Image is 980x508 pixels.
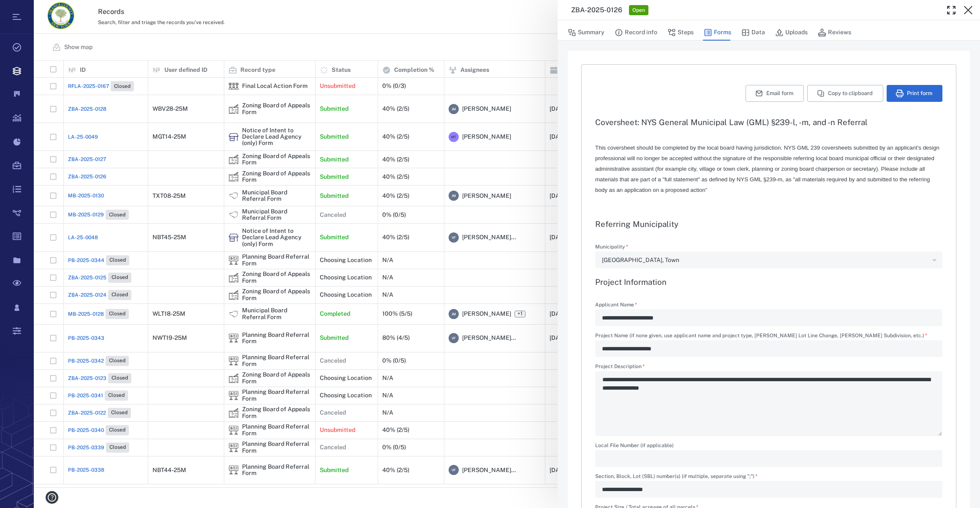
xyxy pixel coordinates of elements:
[775,25,808,41] button: Uploads
[818,25,851,41] button: Reviews
[595,474,942,481] label: Section, Block, Lot (SBL) number(s) (if multiple, separate using ";")
[887,85,942,102] button: Print form
[595,117,942,127] h3: Coversheet: NYS General Municipal Law (GML) §239-l, -m, and -n Referral
[595,340,942,357] div: Project Name (if none given, use applicant name and project type, e.g. Smith Lot Line Change, Jon...
[807,85,883,102] button: Copy to clipboard
[595,309,942,326] div: Applicant Name
[602,255,929,265] div: [GEOGRAPHIC_DATA], Town
[615,25,657,41] button: Record info
[595,145,939,193] span: This coversheet should be completed by the local board having jurisdiction. NYS GML 239 covershee...
[19,6,36,14] span: Help
[595,481,942,498] div: Section, Block, Lot (SBL) number(s) (if multiple, separate using ";")
[568,25,604,41] button: Summary
[595,277,942,287] h3: Project Information
[741,25,765,41] button: Data
[595,219,942,229] h3: Referring Municipality
[595,244,942,251] label: Municipality
[595,450,942,467] div: Local File Number (if applicable)
[595,251,942,268] div: Municipality
[667,25,694,41] button: Steps
[595,302,942,309] label: Applicant Name
[943,2,960,19] button: Toggle Fullscreen
[571,5,622,15] h3: ZBA-2025-0126
[631,7,647,14] span: Open
[960,2,977,19] button: Close
[595,364,942,371] label: Project Description
[595,333,942,340] label: Project Name (if none given, use applicant name and project type, [PERSON_NAME] Lot Line Change, ...
[704,25,731,41] button: Forms
[746,85,804,102] button: Email form
[595,443,942,450] label: Local File Number (if applicable)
